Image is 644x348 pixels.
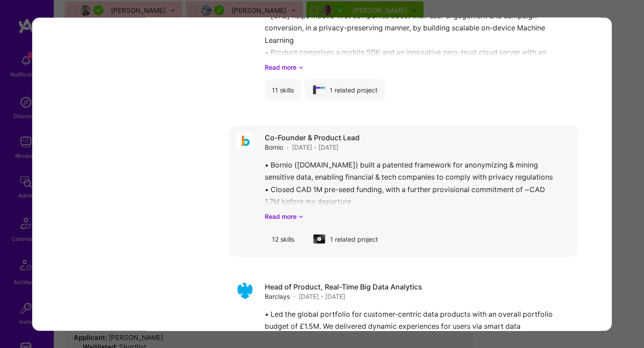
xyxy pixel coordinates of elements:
span: [DATE] - [DATE] [292,143,339,152]
div: 12 skills [265,228,301,250]
i: icon ArrowDownSecondaryDark [298,63,304,72]
img: Company logo [318,237,321,241]
span: Bornio [265,143,283,152]
div: 11 skills [265,79,301,101]
span: · [293,292,295,301]
i: icon ArrowDownSecondaryDark [298,212,304,221]
div: 1 related project [305,228,385,250]
img: Lerna AI [313,86,325,95]
div: modal [32,17,612,331]
img: cover [314,235,325,244]
img: Company logo [236,282,254,300]
img: Company logo [236,133,254,151]
span: · [287,143,288,152]
a: Read more [265,63,571,72]
a: Read more [265,212,571,221]
span: Barclays [265,292,290,301]
h4: Head of Product, Real-Time Big Data Analytics [265,282,422,292]
h4: Co-Founder & Product Lead [265,133,360,143]
div: 1 related project [305,79,385,101]
span: [DATE] - [DATE] [299,292,345,301]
